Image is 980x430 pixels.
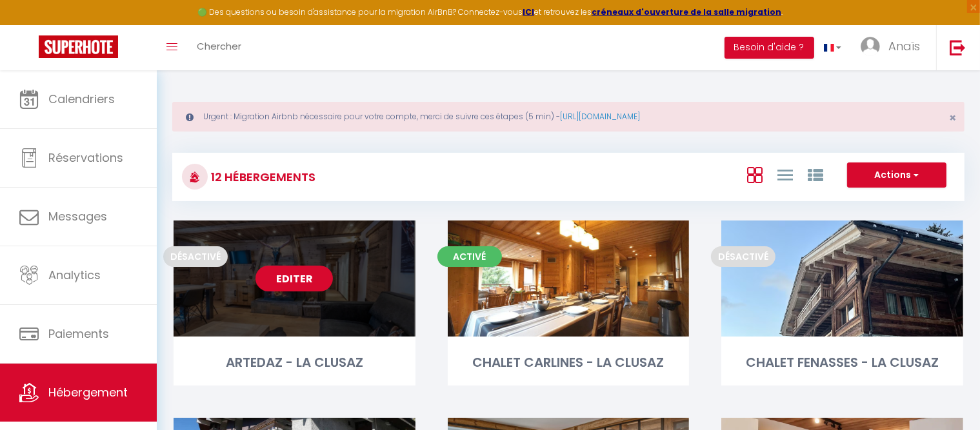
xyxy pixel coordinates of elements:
button: Actions [847,162,946,188]
span: Activé [437,246,502,267]
button: Ouvrir le widget de chat LiveChat [10,5,49,44]
a: [URL][DOMAIN_NAME] [560,111,640,122]
img: Super Booking [39,35,118,58]
a: ICI [523,6,534,17]
span: Désactivé [163,246,228,267]
span: Réservations [48,150,123,166]
a: ... Anaïs [851,25,936,70]
a: Chercher [187,25,251,70]
span: Calendriers [48,91,115,107]
button: Close [949,112,956,124]
img: logout [950,39,966,55]
button: Besoin d'aide ? [725,37,814,59]
a: créneaux d'ouverture de la salle migration [592,6,781,17]
div: ARTEDAZ - LA CLUSAZ [174,353,415,373]
span: Anaïs [888,38,920,54]
span: × [949,110,956,126]
a: Vue en Box [747,164,763,185]
span: Chercher [197,39,241,53]
span: Messages [48,208,107,224]
div: CHALET CARLINES - LA CLUSAZ [448,353,690,373]
span: Hébergement [48,384,128,400]
a: Vue en Liste [777,164,793,185]
a: Vue par Groupe [808,164,823,185]
div: CHALET FENASSES - LA CLUSAZ [721,353,963,373]
a: Editer [255,266,333,291]
h3: 12 Hébergements [208,162,315,191]
img: ... [861,37,880,56]
span: Désactivé [711,246,775,267]
span: Paiements [48,326,109,342]
div: Urgent : Migration Airbnb nécessaire pour votre compte, merci de suivre ces étapes (5 min) - [172,102,965,132]
span: Analytics [48,267,101,283]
